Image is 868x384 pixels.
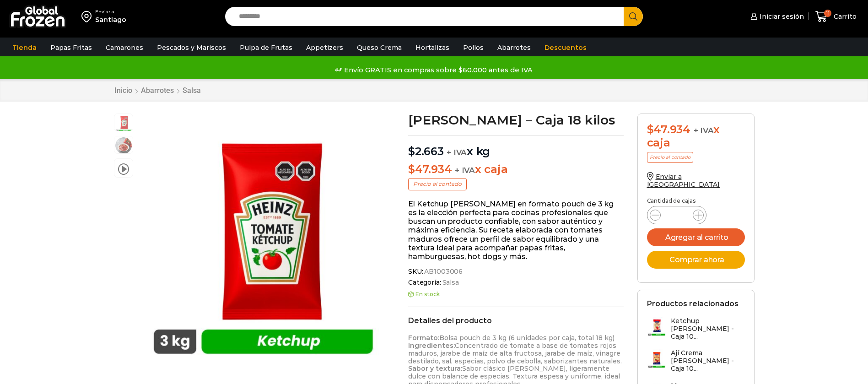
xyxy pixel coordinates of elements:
strong: Formato: [408,334,439,342]
a: Queso Crema [352,39,406,56]
a: Papas Fritas [46,39,97,56]
a: Pescados y Mariscos [152,39,231,56]
div: x caja [647,123,745,150]
a: Ají Crema [PERSON_NAME] - Caja 10... [647,349,745,377]
img: address-field-icon.svg [81,9,95,24]
a: Hortalizas [411,39,454,56]
strong: Ingredientes: [408,341,455,350]
button: Comprar ahora [647,251,745,269]
a: Ketchup [PERSON_NAME] - Caja 10... [647,317,745,345]
span: Categoría: [408,279,624,287]
p: Cantidad de cajas [647,198,745,204]
h3: Ají Crema [PERSON_NAME] - Caja 10... [671,349,745,372]
span: + IVA [694,126,714,135]
p: Precio al contado [408,178,467,190]
p: El Ketchup [PERSON_NAME] en formato pouch de 3 kg es la elección perfecta para cocinas profesiona... [408,200,624,261]
span: $ [647,123,654,136]
div: Santiago [95,15,126,24]
button: Search button [624,7,643,26]
h3: Ketchup [PERSON_NAME] - Caja 10... [671,317,745,340]
div: Enviar a [95,9,126,15]
a: Abarrotes [493,39,535,56]
a: Enviar a [GEOGRAPHIC_DATA] [647,173,720,189]
span: + IVA [447,148,467,157]
span: + IVA [455,166,475,175]
p: x caja [408,163,624,176]
button: Agregar al carrito [647,228,745,246]
span: ketchup [114,136,133,155]
span: $ [408,162,415,176]
p: En stock [408,291,624,297]
a: Descuentos [540,39,591,56]
a: Pollos [458,39,488,56]
bdi: 2.663 [408,145,444,158]
img: ketchup heinz [138,114,389,365]
span: 11 [824,10,831,17]
p: x kg [408,135,624,158]
span: $ [408,145,415,158]
span: AB1003006 [423,268,463,276]
span: ketchup heinz [114,114,133,132]
input: Product quantity [668,209,685,222]
strong: Sabor y textura: [408,364,462,373]
h1: [PERSON_NAME] – Caja 18 kilos [408,114,624,126]
bdi: 47.934 [647,123,690,136]
a: Abarrotes [140,86,174,95]
bdi: 47.934 [408,162,452,176]
p: Precio al contado [647,152,693,163]
a: Salsa [182,86,201,95]
div: 1 / 3 [138,114,389,365]
span: Iniciar sesión [757,12,804,21]
span: SKU: [408,268,624,276]
a: Camarones [101,39,148,56]
a: Iniciar sesión [748,7,804,26]
h2: Detalles del producto [408,316,624,325]
h2: Productos relacionados [647,299,739,308]
a: 11 Carrito [813,6,859,27]
a: Inicio [114,86,133,95]
a: Salsa [441,279,459,287]
a: Tienda [8,39,41,56]
a: Pulpa de Frutas [235,39,297,56]
span: Carrito [831,12,857,21]
nav: Breadcrumb [114,86,201,95]
a: Appetizers [302,39,348,56]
